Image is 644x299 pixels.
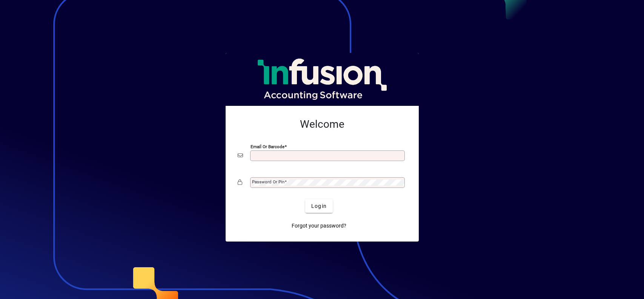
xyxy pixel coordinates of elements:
mat-label: Password or Pin [252,179,284,184]
mat-label: Email or Barcode [251,144,284,149]
span: Login [311,202,327,210]
span: Forgot your password? [292,222,346,230]
h2: Welcome [238,118,407,131]
button: Login [305,199,333,213]
a: Forgot your password? [289,219,349,232]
